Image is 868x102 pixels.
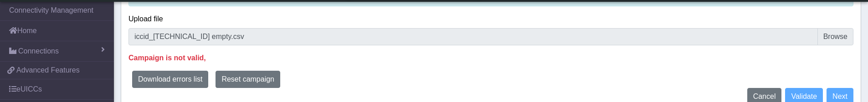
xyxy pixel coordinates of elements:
label: Upload file [128,14,163,24]
button: Download errors list [132,71,208,88]
span: Cancel [753,92,776,100]
button: Reset campaign [216,71,280,88]
span: Advanced Features [16,65,80,76]
span: Reset campaign [221,75,274,83]
span: Connections [18,46,59,57]
span: Validate [791,92,817,100]
p: Campaign is not valid, [128,53,853,63]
